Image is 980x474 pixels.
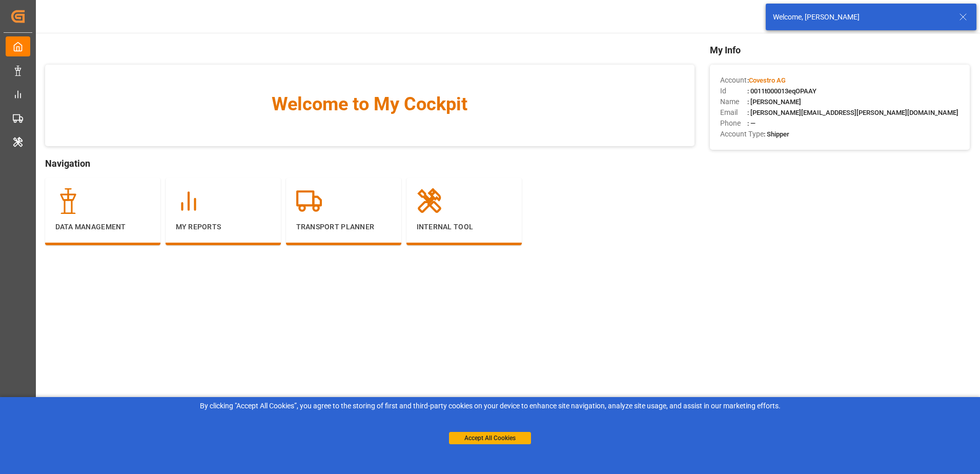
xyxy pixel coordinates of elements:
span: Name [720,96,747,107]
span: Email [720,107,747,118]
span: : [PERSON_NAME][EMAIL_ADDRESS][PERSON_NAME][DOMAIN_NAME] [747,109,958,116]
button: Accept All Cookies [449,432,531,444]
span: Covestro AG [749,76,786,84]
span: Welcome to My Cockpit [66,90,674,118]
p: Internal Tool [417,222,512,232]
span: Account [720,75,747,86]
div: By clicking "Accept All Cookies”, you agree to the storing of first and third-party cookies on yo... [7,401,973,411]
span: : [747,76,786,84]
span: My Info [710,43,970,57]
p: My Reports [176,222,271,232]
span: : [PERSON_NAME] [747,98,801,106]
span: Account Type [720,129,764,140]
span: Phone [720,118,747,129]
span: Navigation [45,156,695,170]
span: : 0011t000013eqOPAAY [747,87,816,95]
span: : Shipper [764,130,789,138]
p: Transport Planner [296,222,391,232]
span: Id [720,86,747,96]
span: : — [747,120,756,127]
div: Welcome, [PERSON_NAME] [773,12,949,23]
p: Data Management [55,222,150,232]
